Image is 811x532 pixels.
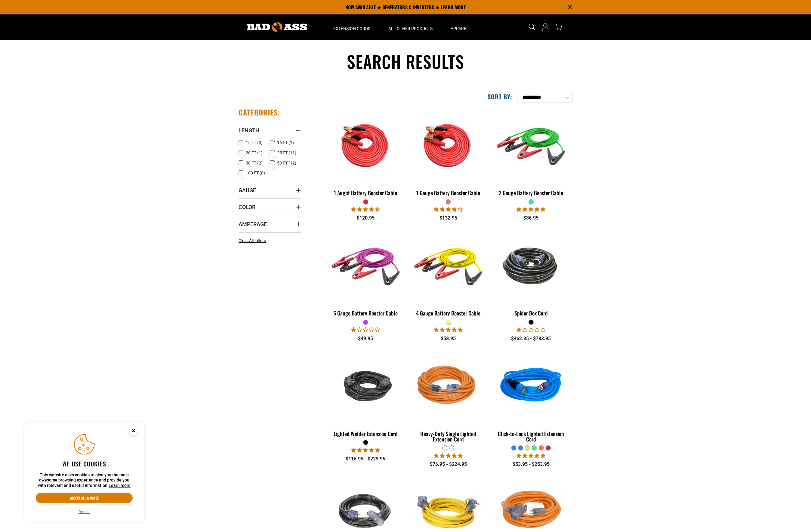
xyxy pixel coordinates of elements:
[412,431,485,442] div: Heavy-Duty Single Lighted Extension Cord
[333,26,370,31] span: Extension Cords
[246,161,263,165] span: 30 FT (2)
[329,349,402,440] a: black Lighted Welder Extension Cord
[410,352,486,421] img: orange
[442,14,478,40] summary: Apparel
[239,204,255,211] span: Color
[329,431,402,436] div: Lighted Welder Extension Cord
[412,310,485,316] div: 4 Gauge Battery Booster Cable
[412,228,485,319] a: yellow 4 Gauge Battery Booster Cable
[109,483,131,488] a: Learn more
[434,207,463,212] span: 4.00 stars
[351,207,380,212] span: 4.56 stars
[379,14,442,40] summary: All Other Products
[329,108,402,199] a: features 1 Aught Battery Booster Cable
[329,335,402,342] div: $49.95
[410,231,486,300] img: yellow
[239,108,280,117] h2: Categories:
[277,140,294,145] span: 16 FT (1)
[324,14,379,40] summary: Extension Cords
[328,231,404,300] img: purple
[36,472,133,488] p: This website uses cookies to give you the most awesome browsing experience and provide you with r...
[494,461,568,468] div: $53.95 - $253.95
[388,26,433,31] span: All Other Products
[412,335,485,342] div: $58.95
[410,111,486,180] img: orange
[412,190,485,195] div: 1 Gauge Battery Booster Cable
[239,187,256,194] span: Gauge
[494,228,568,319] a: black Spider Box Cord
[329,214,402,222] div: $120.95
[329,455,402,463] div: $116.95 - $229.95
[77,509,92,515] button: Decline
[329,310,402,316] div: 6 Gauge Battery Booster Cable
[329,190,402,195] div: 1 Aught Battery Booster Cable
[517,327,545,333] span: 1.00 stars
[239,221,267,228] span: Amperage
[493,243,569,289] img: black
[277,161,296,165] span: 50 FT (12)
[239,182,301,198] summary: Gauge
[239,127,259,134] span: Length
[36,493,133,503] button: Accept all & close
[412,108,485,199] a: orange 1 Gauge Battery Booster Cable
[351,327,380,333] span: 1.00 stars
[36,460,133,468] h2: We use cookies
[493,111,569,180] img: green
[434,453,463,459] span: 5.00 stars
[412,349,485,445] a: orange Heavy-Duty Single Lighted Extension Cord
[329,228,402,319] a: purple 6 Gauge Battery Booster Cable
[434,327,463,333] span: 5.00 stars
[412,214,485,222] div: $132.95
[494,310,568,316] div: Spider Box Cord
[24,422,144,523] aside: Cookie Consent
[246,171,265,175] span: 100 FT (8)
[239,51,572,72] h1: Search results
[494,349,568,445] a: blue Click-to-Lock Lighted Extension Cord
[488,93,512,100] label: Sort by:
[494,190,568,195] div: 2 Gauge Battery Booster Cable
[412,461,485,468] div: $76.95 - $224.95
[517,207,545,212] span: 5.00 stars
[239,198,301,215] summary: Color
[277,151,296,155] span: 25 FT (11)
[239,238,268,244] a: Clear All Filters
[494,214,568,222] div: $86.95
[351,447,380,453] span: 5.00 stars
[246,140,263,145] span: 15 FT (3)
[494,431,568,442] div: Click-to-Lock Lighted Extension Cord
[451,26,469,31] span: Apparel
[246,151,263,155] span: 20 FT (1)
[239,122,301,139] summary: Length
[328,111,404,180] img: features
[247,22,307,32] img: Bad Ass Extension Cords
[527,22,537,32] summary: Search
[239,238,266,243] span: Clear All Filters
[517,453,545,459] span: 4.87 stars
[494,335,568,342] div: $462.95 - $783.95
[239,216,301,232] summary: Amperage
[328,363,404,409] img: black
[493,352,569,421] img: blue
[494,108,568,199] a: green 2 Gauge Battery Booster Cable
